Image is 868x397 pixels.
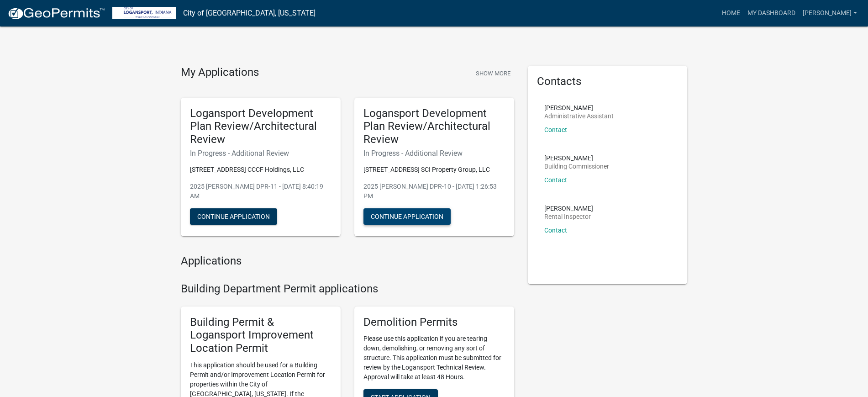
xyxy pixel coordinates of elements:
[181,282,514,296] h4: Building Department Permit applications
[181,66,259,79] h4: My Applications
[363,208,451,225] button: Continue Application
[544,213,593,220] p: Rental Inspector
[190,165,331,175] p: [STREET_ADDRESS] CCCF Holdings, LLC
[744,5,799,22] a: My Dashboard
[112,7,176,19] img: City of Logansport, Indiana
[183,5,316,21] a: City of [GEOGRAPHIC_DATA], [US_STATE]
[544,227,567,234] a: Contact
[544,126,567,133] a: Contact
[363,182,505,201] p: 2025 [PERSON_NAME] DPR-10 - [DATE] 1:26:53 PM
[544,113,614,119] p: Administrative Assistant
[537,75,679,88] h5: Contacts
[363,107,505,146] h5: Logansport Development Plan Review/Architectural Review
[363,165,505,175] p: [STREET_ADDRESS] SCI Property Group, LLC
[544,155,609,161] p: [PERSON_NAME]
[181,254,514,268] h4: Applications
[363,316,505,329] h5: Demolition Permits
[190,208,277,225] button: Continue Application
[190,149,331,158] h6: In Progress - Additional Review
[190,316,331,355] h5: Building Permit & Logansport Improvement Location Permit
[544,176,567,184] a: Contact
[363,149,505,158] h6: In Progress - Additional Review
[544,105,614,111] p: [PERSON_NAME]
[363,334,505,382] p: Please use this application if you are tearing down, demolishing, or removing any sort of structu...
[544,163,609,169] p: Building Commissioner
[544,205,593,212] p: [PERSON_NAME]
[190,107,331,146] h5: Logansport Development Plan Review/Architectural Review
[718,5,744,22] a: Home
[190,182,331,201] p: 2025 [PERSON_NAME] DPR-11 - [DATE] 8:40:19 AM
[799,5,861,22] a: [PERSON_NAME]
[472,66,514,81] button: Show More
